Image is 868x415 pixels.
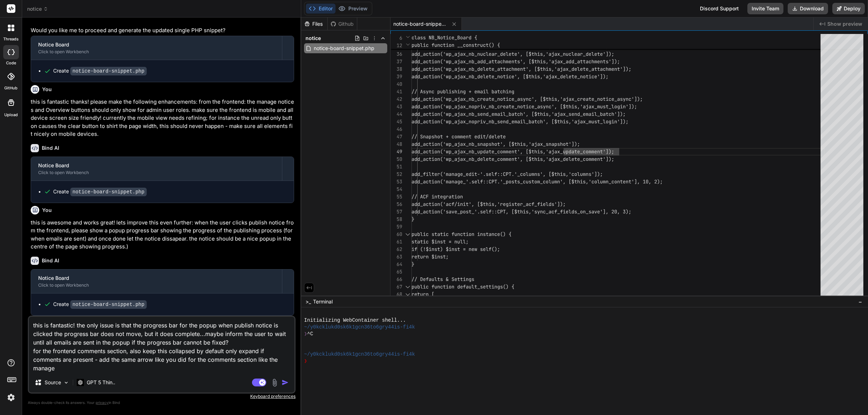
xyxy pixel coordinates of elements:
[306,35,321,42] span: notice
[390,73,402,80] div: 39
[304,351,415,358] span: ~/y0kcklukd0sk6k1gcn36to6gry44is-fi4k
[390,268,402,276] div: 65
[412,148,543,155] span: add_action('wp_ajax_nb_update_comment', [$this
[42,207,52,214] h6: You
[304,324,415,331] span: ~/y0kcklukd0sk6k1gcn36to6gry44is-fi4k
[412,96,543,102] span: add_action('wp_ajax_nb_create_notice_async', [
[3,36,19,42] label: threads
[412,42,500,48] span: public function __construct() {
[543,58,620,65] span: s,'ajax_add_attachments']);
[31,26,294,35] p: Would you like me to proceed and generate the updated single PHP snippet?
[412,276,474,282] span: // Defaults & Settings
[96,400,108,405] span: privacy
[390,88,402,95] div: 41
[412,156,543,162] span: add_action('wp_ajax_nb_delete_comment', [$this
[543,66,631,72] span: his,'ajax_delete_attachment']);
[87,379,115,386] p: GPT 5 Thin..
[390,231,402,238] div: 60
[390,65,402,73] div: 38
[543,51,614,57] span: ,'ajax_nuclear_delete']);
[390,50,402,58] div: 36
[390,42,402,49] span: 12
[4,85,17,91] label: GitHub
[412,66,543,72] span: add_action('wp_ajax_nb_delete_attachment', [$t
[38,41,275,48] div: Notice Board
[543,73,609,80] span: 'ajax_delete_notice']);
[271,379,279,387] img: attachment
[306,4,335,14] button: Editor
[390,223,402,231] div: 59
[412,208,543,215] span: add_action('save_post_'.self::CPT, [$this,'syn
[747,3,783,14] button: Invite Team
[412,111,543,117] span: add_action('wp_ajax_nb_send_email_batch', [$th
[29,317,294,372] textarea: this is fantastic! the only issue is that the progress bar for the popup when publish notice is c...
[788,3,828,14] button: Download
[38,162,275,169] div: Notice Board
[390,103,402,110] div: 43
[543,208,631,215] span: c_acf_fields_on_save'], 20, 3);
[77,379,84,386] img: GPT 5 Thinking High
[390,238,402,246] div: 61
[390,201,402,208] div: 56
[31,157,282,181] button: Notice BoardClick to open Workbench
[301,20,327,28] div: Files
[313,298,333,305] span: Terminal
[304,331,307,337] span: ❯
[412,201,543,207] span: add_action('acf/init', [$this,'register_acf_fi
[393,20,447,28] span: notice-board-snippet.php
[307,331,313,337] span: ^C
[403,283,412,291] div: Click to collapse the range.
[390,178,402,186] div: 53
[412,261,414,267] span: }
[31,270,282,293] button: Notice BoardClick to open Workbench
[28,394,296,399] p: Keyboard preferences
[543,111,626,117] span: is,'ajax_send_email_batch']);
[390,163,402,171] div: 51
[38,49,275,55] div: Click to open Workbench
[31,36,282,60] button: Notice BoardClick to open Workbench
[412,283,514,290] span: public function default_settings() {
[390,171,402,178] div: 52
[412,118,543,125] span: add_action('wp_ajax_nopriv_nb_send_email_batch
[412,193,463,200] span: // ACF integration
[390,110,402,118] div: 44
[390,283,402,291] div: 67
[403,291,412,298] div: Click to collapse the range.
[412,51,543,57] span: add_action('wp_ajax_nb_nuclear_delete', [$this
[42,86,52,93] h6: You
[543,178,663,185] span: column', [$this,'column_content'], 10, 2);
[390,253,402,261] div: 63
[543,171,603,177] span: , [$this,'columns']);
[42,144,59,152] h6: Bind AI
[390,186,402,193] div: 54
[306,298,311,305] span: >_
[412,88,514,95] span: // Async publishing + email batching
[38,275,275,282] div: Notice Board
[412,133,506,140] span: // Snapshot + comment edit/delete
[53,67,147,75] div: Create
[390,276,402,283] div: 66
[304,317,406,324] span: Initializing WebContainer shell...
[412,253,449,260] span: return $inst;
[543,156,614,162] span: ,'ajax_delete_comment']);
[827,20,862,28] span: Show preview
[412,73,543,80] span: add_action('wp_ajax_nb_delete_notice', [$this,
[390,133,402,140] div: 47
[412,141,543,147] span: add_action('wp_ajax_nb_snapshot', [$this,'ajax
[390,291,402,298] div: 68
[412,103,543,110] span: add_action('wp_ajax_nopriv_nb_create_notice_as
[53,301,147,308] div: Create
[543,201,566,207] span: elds']);
[313,44,375,53] span: notice-board-snippet.php
[42,257,59,264] h6: Bind AI
[390,148,402,155] div: 49
[412,178,543,185] span: add_action('manage_'.self::CPT.'_posts_custom_
[543,103,637,110] span: ync', [$this,'ajax_must_login']);
[412,291,434,297] span: return [
[412,216,414,222] span: }
[390,193,402,201] div: 55
[38,170,275,176] div: Click to open Workbench
[390,118,402,125] div: 45
[390,95,402,103] div: 42
[390,208,402,216] div: 57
